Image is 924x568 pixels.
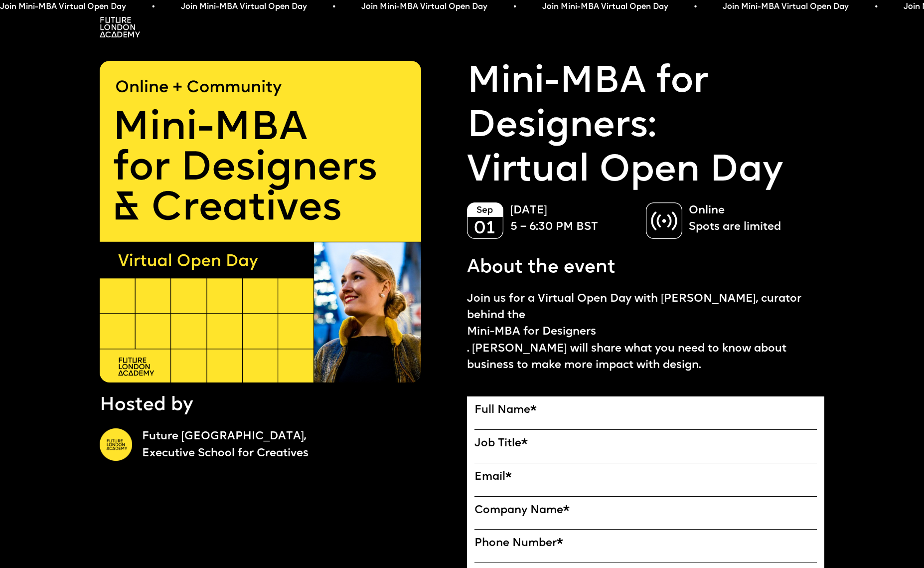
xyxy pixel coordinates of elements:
a: Mini-MBA for Designers: [467,61,824,150]
span: • [694,2,697,12]
label: Phone Number [474,537,817,551]
a: Mini-MBA for Designers [467,324,824,340]
span: • [513,2,516,12]
p: About the event [467,255,616,281]
a: Future [GEOGRAPHIC_DATA],Executive School for Creatives [142,428,457,462]
label: Full Name [474,404,817,417]
span: • [875,2,878,12]
span: • [152,2,155,12]
img: A yellow circle with Future London Academy logo [100,428,132,461]
p: Virtual Open Day [467,61,824,194]
span: • [332,2,335,12]
img: A logo saying in 3 lines: Future London Academy [100,17,140,37]
label: Email [474,471,817,484]
label: Job Title [474,437,817,451]
label: Company Name [474,504,817,518]
p: Join us for a Virtual Open Day with [PERSON_NAME], curator behind the . [PERSON_NAME] will share ... [467,291,824,374]
p: Online Spots are limited [689,202,781,236]
p: [DATE] 5 – 6:30 PM BST [510,202,598,236]
p: Hosted by [100,392,193,418]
